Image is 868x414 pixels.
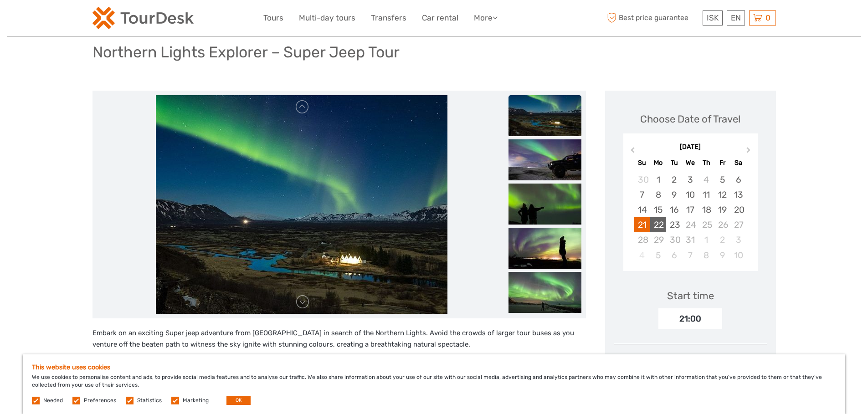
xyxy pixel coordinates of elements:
[92,327,586,351] p: Embark on an exciting Super jeep adventure from [GEOGRAPHIC_DATA] in search of the Northern Light...
[508,95,581,136] img: b93988f559f7493a96541335407c6402_slider_thumbnail.jpeg
[727,10,745,26] div: EN
[666,232,682,247] div: Not available Tuesday, December 30th, 2025
[92,43,400,61] h1: Northern Lights Explorer – Super Jeep Tour
[714,217,730,232] div: Not available Friday, December 26th, 2025
[226,396,251,405] button: OK
[263,11,283,25] a: Tours
[730,187,746,202] div: Choose Saturday, December 13th, 2025
[682,187,698,202] div: Choose Wednesday, December 10th, 2025
[699,217,714,232] div: Not available Thursday, December 25th, 2025
[682,232,698,247] div: Not available Wednesday, December 31st, 2025
[730,248,746,263] div: Choose Saturday, January 10th, 2026
[634,157,650,169] div: Su
[666,187,682,202] div: Choose Tuesday, December 9th, 2025
[156,95,447,314] img: b93988f559f7493a96541335407c6402_main_slider.jpeg
[84,397,116,404] label: Preferences
[650,232,666,247] div: Not available Monday, December 29th, 2025
[43,397,63,404] label: Needed
[682,248,698,263] div: Choose Wednesday, January 7th, 2026
[742,145,757,159] button: Next Month
[105,14,116,25] button: Open LiveChat chat widget
[666,172,682,187] div: Choose Tuesday, December 2nd, 2025
[183,397,209,404] label: Marketing
[92,7,194,29] img: 120-15d4194f-c635-41b9-a512-a3cb382bfb57_logo_small.png
[299,11,355,25] a: Multi-day tours
[764,13,772,22] span: 0
[714,248,730,263] div: Choose Friday, January 9th, 2026
[650,187,666,202] div: Choose Monday, December 8th, 2025
[730,217,746,232] div: Not available Saturday, December 27th, 2025
[508,272,581,313] img: c42340ba2ad04264802bdd26a80f4c3f_slider_thumbnail.jpeg
[371,11,406,25] a: Transfers
[730,172,746,187] div: Choose Saturday, December 6th, 2025
[626,172,755,263] div: month 2025-12
[422,11,458,25] a: Car rental
[650,157,666,169] div: Mo
[699,248,714,263] div: Choose Thursday, January 8th, 2026
[634,217,650,232] div: Choose Sunday, December 21st, 2025
[699,232,714,247] div: Choose Thursday, January 1st, 2026
[682,172,698,187] div: Choose Wednesday, December 3rd, 2025
[137,397,162,404] label: Statistics
[730,232,746,247] div: Choose Saturday, January 3rd, 2026
[634,248,650,263] div: Not available Sunday, January 4th, 2026
[682,217,698,232] div: Not available Wednesday, December 24th, 2025
[707,13,719,22] span: ISK
[650,172,666,187] div: Choose Monday, December 1st, 2025
[699,202,714,217] div: Choose Thursday, December 18th, 2025
[699,157,714,169] div: Th
[730,157,746,169] div: Sa
[714,232,730,247] div: Choose Friday, January 2nd, 2026
[650,202,666,217] div: Choose Monday, December 15th, 2025
[32,363,836,371] h5: This website uses cookies
[714,187,730,202] div: Choose Friday, December 12th, 2025
[634,172,650,187] div: Choose Sunday, November 30th, 2025
[730,202,746,217] div: Choose Saturday, December 20th, 2025
[699,187,714,202] div: Choose Thursday, December 11th, 2025
[714,157,730,169] div: Fr
[634,232,650,247] div: Not available Sunday, December 28th, 2025
[634,187,650,202] div: Choose Sunday, December 7th, 2025
[666,202,682,217] div: Choose Tuesday, December 16th, 2025
[634,202,650,217] div: Choose Sunday, December 14th, 2025
[623,143,758,152] div: [DATE]
[658,308,722,329] div: 21:00
[650,248,666,263] div: Choose Monday, January 5th, 2026
[624,145,639,159] button: Previous Month
[714,202,730,217] div: Choose Friday, December 19th, 2025
[605,10,700,26] span: Best price guarantee
[508,228,581,269] img: 5e04cb04fab94d1cb75373e2894eb2b6_slider_thumbnail.jpeg
[667,289,714,303] div: Start time
[508,184,581,225] img: de17373fb3924aaa8581078836402faf_slider_thumbnail.jpeg
[474,11,498,25] a: More
[508,139,581,180] img: 5517a515ea54403f88869780dea976ec_slider_thumbnail.jpeg
[666,217,682,232] div: Choose Tuesday, December 23rd, 2025
[699,172,714,187] div: Not available Thursday, December 4th, 2025
[666,157,682,169] div: Tu
[666,248,682,263] div: Choose Tuesday, January 6th, 2026
[650,217,666,232] div: Choose Monday, December 22nd, 2025
[13,16,103,23] p: We're away right now. Please check back later!
[714,172,730,187] div: Choose Friday, December 5th, 2025
[640,112,740,126] div: Choose Date of Travel
[682,157,698,169] div: We
[682,202,698,217] div: Choose Wednesday, December 17th, 2025
[23,354,845,414] div: We use cookies to personalise content and ads, to provide social media features and to analyse ou...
